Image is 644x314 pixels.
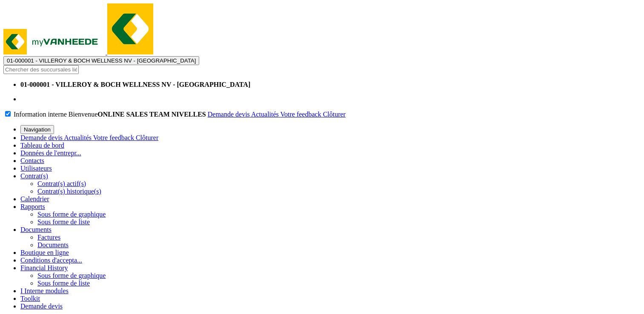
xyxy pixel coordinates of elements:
[64,134,93,141] a: Actualités
[107,3,153,54] img: myVanheede
[20,134,64,141] a: Demande devis
[20,226,52,233] a: Documents
[20,287,69,294] a: I Interne modules
[20,149,81,157] a: Données de l'entrepr...
[20,249,69,256] a: Boutique en ligne
[69,111,208,118] span: Bienvenue
[20,172,48,180] a: Contrat(s)
[37,180,86,187] a: Contrat(s) actif(s)
[251,111,279,118] span: Actualités
[208,111,251,118] a: Demande devis
[37,241,69,248] a: Documents
[20,257,82,264] a: Conditions d'accepta...
[3,56,199,65] button: 01-000001 - VILLEROY & BOCH WELLNESS NV - [GEOGRAPHIC_DATA]
[20,165,52,172] a: Utilisateurs
[251,111,280,118] a: Actualités
[20,303,63,310] a: Demande devis
[97,111,206,118] strong: ONLINE SALES TEAM NIVELLES
[37,188,101,195] a: Contrat(s) historique(s)
[37,211,106,218] a: Sous forme de graphique
[20,203,45,210] a: Rapports
[20,142,64,149] a: Tableau de bord
[20,287,23,294] span: I
[20,195,49,203] a: Calendrier
[37,234,60,241] a: Factures
[24,287,69,294] span: Interne modules
[3,29,106,54] img: myVanheede
[280,111,323,118] a: Votre feedback
[14,111,67,118] label: Information interne
[280,111,321,118] span: Votre feedback
[37,218,90,226] a: Sous forme de liste
[37,280,90,287] a: Sous forme de liste
[37,272,106,279] a: Sous forme de graphique
[3,65,79,74] input: Chercher des succursales liées
[136,134,158,141] a: Clôturer
[20,125,54,134] button: Navigation
[93,134,136,141] a: Votre feedback
[208,111,250,118] span: Demande devis
[323,111,346,118] a: Clôturer
[93,134,134,141] span: Votre feedback
[20,134,63,141] span: Demande devis
[64,134,92,141] span: Actualités
[20,157,44,164] a: Contacts
[20,295,40,302] a: Toolkit
[7,57,196,64] span: 01-000001 - VILLEROY & BOCH WELLNESS NV - [GEOGRAPHIC_DATA]
[20,81,250,88] strong: 01-000001 - VILLEROY & BOCH WELLNESS NV - [GEOGRAPHIC_DATA]
[24,126,51,133] span: Navigation
[20,264,68,271] a: Financial History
